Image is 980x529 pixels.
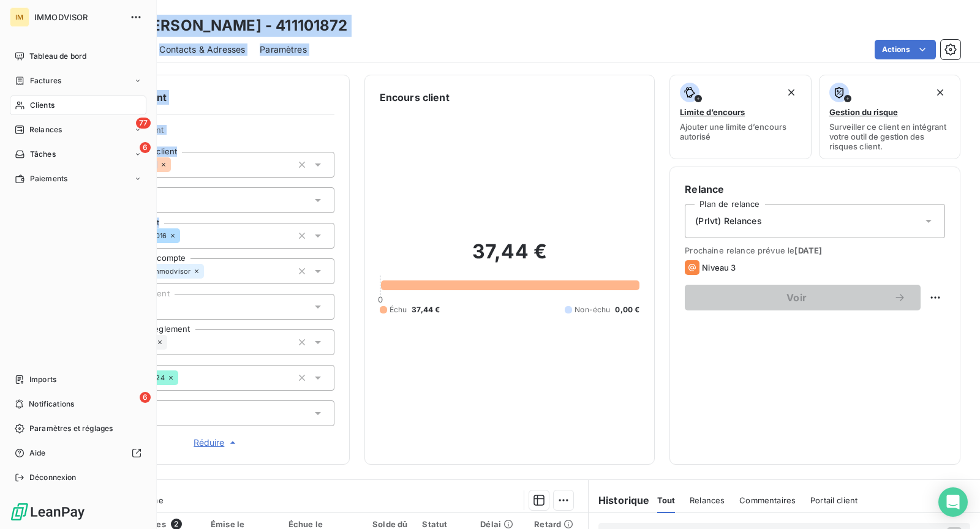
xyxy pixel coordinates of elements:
span: Commentaires [739,495,796,505]
span: 77 [136,118,151,129]
span: 6 [140,142,151,153]
span: Imports [29,374,56,385]
span: Non-échu [575,304,610,315]
h6: Informations client [74,90,334,105]
div: Solde dû [366,519,407,529]
button: Voir [685,285,921,310]
span: Notifications [29,399,74,410]
input: Ajouter une valeur [171,159,181,170]
button: Actions [875,40,936,59]
div: Délai [480,519,519,529]
span: Portail client [810,495,858,505]
span: Aide [29,448,46,459]
span: 37,44 € [412,304,440,315]
h6: Relance [685,182,945,197]
span: Relances [690,495,725,505]
h3: EI - [PERSON_NAME] - 411101872 [108,15,348,37]
div: Statut [422,519,466,529]
span: Propriétés Client [99,125,334,142]
div: Retard [534,519,581,529]
span: Limite d’encours [680,107,745,117]
div: IM [10,7,29,27]
span: Gestion du risque [829,107,898,117]
span: Relances [29,124,62,135]
span: Niveau 3 [702,263,736,272]
button: Gestion du risqueSurveiller ce client en intégrant votre outil de gestion des risques client. [819,75,960,159]
span: Paramètres et réglages [29,423,113,434]
span: Tableau de bord [29,51,86,62]
span: Prochaine relance prévue le [685,246,945,255]
button: Limite d’encoursAjouter une limite d’encours autorisé [669,75,811,159]
div: Open Intercom Messenger [938,487,968,517]
button: Réduire [99,436,334,449]
span: 0 [378,295,383,304]
span: Échu [390,304,407,315]
span: (Prlvt) Relances [695,215,761,227]
span: Réduire [194,437,239,449]
span: 0,00 € [615,304,639,315]
span: Paiements [30,173,67,184]
span: Tout [657,495,676,505]
span: Clients [30,100,55,111]
a: Aide [10,443,146,463]
div: Échue le [288,519,352,529]
img: Logo LeanPay [10,502,86,522]
span: [DATE] [794,246,822,255]
h2: 37,44 € [380,239,640,276]
span: Paramètres [260,43,307,56]
span: 6 [140,392,151,403]
span: Tâches [30,149,56,160]
input: Ajouter une valeur [180,230,190,241]
span: IMMODVISOR [34,12,123,22]
span: Contacts & Adresses [159,43,245,56]
span: Ajouter une limite d’encours autorisé [680,122,801,141]
h6: Encours client [380,90,450,105]
h6: Historique [589,493,650,508]
span: Surveiller ce client en intégrant votre outil de gestion des risques client. [829,122,950,151]
input: Ajouter une valeur [178,372,188,383]
span: Déconnexion [29,472,77,483]
span: Voir [699,293,894,302]
span: Factures [30,75,61,86]
input: Ajouter une valeur [167,337,177,348]
input: Ajouter une valeur [204,266,214,277]
div: Émise le [211,519,274,529]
